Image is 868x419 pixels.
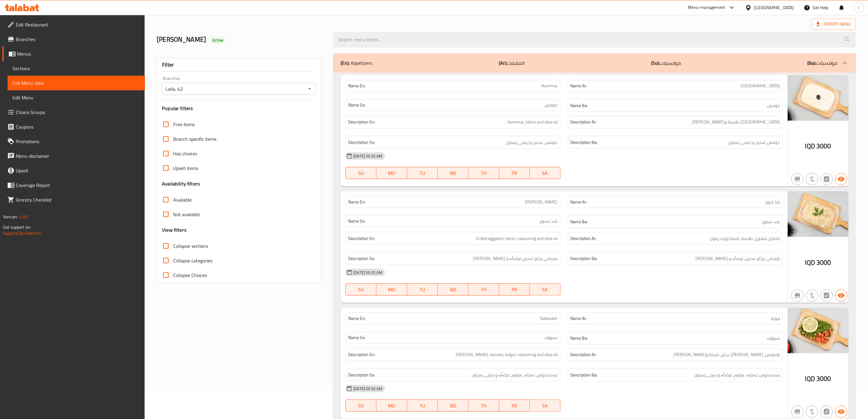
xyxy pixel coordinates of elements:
[765,199,780,205] span: بابا غنوج
[468,283,499,296] button: TH
[545,334,558,341] span: تەبوولە
[351,153,385,159] span: [DATE] 05:32 AM
[471,285,497,294] span: TH
[348,351,375,358] strong: Description En:
[806,406,818,418] button: Purchased item
[162,105,316,112] h3: Popular filters
[808,58,816,68] b: (Ba):
[173,196,192,203] span: Available
[816,140,831,152] span: 3000
[821,406,833,418] button: Not has choices
[468,400,499,412] button: TH
[376,400,407,412] button: MO
[2,163,145,178] a: Upsell
[571,199,587,205] strong: Name Ar:
[805,140,815,152] span: IQD
[816,373,831,385] span: 3000
[341,58,349,68] b: (En):
[16,36,140,43] span: Branches
[348,285,374,294] span: SU
[440,169,466,178] span: WE
[2,119,145,134] a: Coupons
[692,118,780,126] span: حمص، طحينة وزيت زيتون
[16,138,140,145] span: Promotions
[348,235,375,242] strong: Description En:
[2,47,145,61] a: Menus
[173,272,207,279] span: Collapse Choices
[16,167,140,174] span: Upsell
[530,167,561,179] button: SA
[2,149,145,163] a: Menu disclaimer
[348,139,375,146] strong: Description So:
[8,61,145,76] a: Sections
[771,315,780,322] span: تبولة
[805,373,815,385] span: IQD
[12,94,140,101] span: Edit Menu
[348,315,365,322] strong: Name En:
[791,289,804,302] button: Not branch specific item
[305,85,314,93] button: Open
[471,169,497,178] span: TH
[754,4,794,11] div: [GEOGRAPHIC_DATA]
[806,289,818,302] button: Purchased item
[788,75,849,121] img: Laila__%D8%AD%D9%85%D8%B5_Maryam638507504486433664.jpg
[476,235,558,242] span: Grilled eggplant, tahini, seasoning and olive oil
[348,255,375,262] strong: Description So:
[16,109,140,116] span: Choice Groups
[16,21,140,28] span: Edit Restaurant
[502,169,527,178] span: FR
[2,32,145,47] a: Branches
[173,164,198,172] span: Upsell items
[410,169,435,178] span: TU
[410,285,435,294] span: TU
[571,83,587,89] strong: Name Ar:
[12,79,140,87] span: Full Menu View
[3,223,31,231] span: Get support on:
[571,118,597,126] strong: Description Ar:
[3,229,42,237] a: Support.OpsPlatform
[2,105,145,119] a: Choice Groups
[499,167,530,179] button: FR
[508,118,558,126] span: Hummus, tahini and olive oil
[2,17,145,32] a: Edit Restaurant
[351,386,385,392] span: [DATE] 05:32 AM
[173,242,208,250] span: Collapse sections
[333,32,856,47] input: search
[210,37,226,43] span: Active
[471,401,497,410] span: TH
[348,83,365,89] strong: Name En:
[811,19,856,30] span: Export Menu
[502,285,527,294] span: FR
[348,199,365,205] strong: Name En:
[2,192,145,207] a: Grocery Checklist
[2,134,145,149] a: Promotions
[348,334,365,341] strong: Name So:
[8,90,145,105] a: Edit Menu
[2,178,145,192] a: Coverage Report
[407,400,438,412] button: TU
[333,53,856,73] div: (En): Appetizers(Ar):المقبلات(So):موقەبیلات(Ba):موقەبیلات
[351,270,385,275] span: [DATE] 05:32 AM
[438,167,468,179] button: WE
[16,152,140,160] span: Menu disclaimer
[379,285,405,294] span: MO
[530,400,561,412] button: SA
[348,401,374,410] span: SU
[741,83,780,89] span: [GEOGRAPHIC_DATA]
[767,334,780,342] span: تەبوولە
[376,283,407,296] button: MO
[440,401,466,410] span: WE
[468,167,499,179] button: TH
[816,257,831,268] span: 3000
[688,4,726,11] div: Menu-management
[348,118,375,126] strong: Description En:
[806,173,818,185] button: Purchased item
[173,257,212,264] span: Collapse categories
[162,58,316,71] div: Filter
[821,289,833,302] button: Not has choices
[499,59,525,67] p: المقبلات
[674,351,780,358] span: بقدونس، طماطم، برغل، تتبيلة وزيت زيتون
[16,196,140,203] span: Grocery Checklist
[506,139,558,146] span: حومس، تەحین و زەیتی زەیتون
[821,173,833,185] button: Not has choices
